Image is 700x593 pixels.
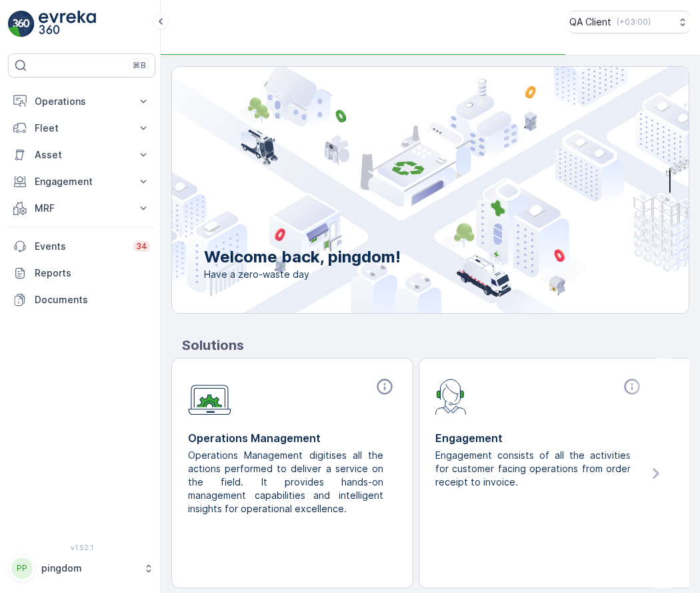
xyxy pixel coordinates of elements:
a: Documents [8,286,155,313]
p: ⌘B [133,60,146,71]
p: Operations Management digitises all the actions performed to deliver a service on the field. It p... [188,449,386,516]
p: Reports [35,266,150,280]
p: Operations [35,95,129,108]
p: Engagement [435,430,644,446]
p: Operations Management [188,430,397,446]
p: Documents [35,293,150,307]
button: Fleet [8,115,155,142]
img: logo [8,11,35,37]
p: Fleet [35,122,129,135]
p: MRF [35,202,129,215]
div: PP [11,558,33,579]
img: logo_light-DOdMpM7g.png [39,11,96,37]
p: pingdom [41,562,137,575]
p: QA Client [569,15,611,29]
p: Engagement consists of all the activities for customer facing operations from order receipt to in... [435,449,633,489]
p: Asset [35,148,129,162]
img: city illustration [112,67,689,313]
button: QA Client(+03:00) [569,11,689,33]
p: Welcome back, pingdom! [204,246,401,268]
button: Operations [8,88,155,115]
img: module-icon [435,377,467,415]
img: module-icon [188,377,231,415]
button: PPpingdom [8,554,155,582]
p: Engagement [35,175,129,188]
button: MRF [8,195,155,222]
a: Reports [8,260,155,286]
p: Solutions [182,335,689,355]
span: v 1.52.1 [8,544,155,552]
span: Have a zero-waste day [204,268,401,281]
p: ( +03:00 ) [617,17,651,27]
p: 34 [136,241,147,252]
a: Events34 [8,233,155,260]
p: Events [35,240,125,253]
button: Engagement [8,168,155,195]
button: Asset [8,142,155,168]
